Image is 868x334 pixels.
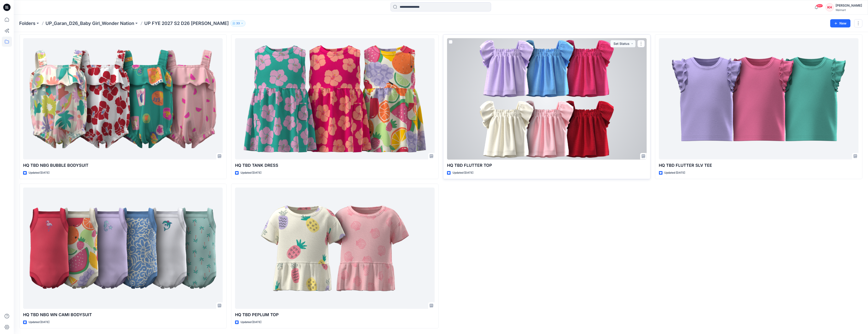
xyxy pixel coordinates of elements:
[23,38,223,159] a: HQ TBD NBG BUBBLE BODYSUIT
[816,4,823,8] span: 99+
[664,170,685,175] p: Updated [DATE]
[836,8,862,12] div: Walmart
[453,170,473,175] p: Updated [DATE]
[830,19,851,27] button: New
[230,20,246,27] button: 33
[236,21,240,26] p: 33
[23,312,223,318] p: HQ TBD NBG WN CAMI BODYSUIT
[19,20,35,27] a: Folders
[836,3,862,8] div: [PERSON_NAME]
[447,38,647,159] a: HQ TBD FLUTTER TOP
[235,312,435,318] p: HQ TBD PEPLUM TOP
[235,188,435,309] a: HQ TBD PEPLUM TOP
[659,162,859,169] p: HQ TBD FLUTTER SLV TEE
[241,320,261,325] p: Updated [DATE]
[235,38,435,159] a: HQ TBD TANK DRESS
[659,38,859,159] a: HQ TBD FLUTTER SLV TEE
[46,20,134,27] a: UP_Garan_D26_Baby Girl_Wonder Nation
[447,162,647,169] p: HQ TBD FLUTTER TOP
[235,162,435,169] p: HQ TBD TANK DRESS
[23,162,223,169] p: HQ TBD NBG BUBBLE BODYSUIT
[29,170,49,175] p: Updated [DATE]
[144,20,229,27] p: UP FYE 2027 S2 D26 [PERSON_NAME]
[241,170,261,175] p: Updated [DATE]
[23,188,223,309] a: HQ TBD NBG WN CAMI BODYSUIT
[826,3,834,11] div: KH
[29,320,49,325] p: Updated [DATE]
